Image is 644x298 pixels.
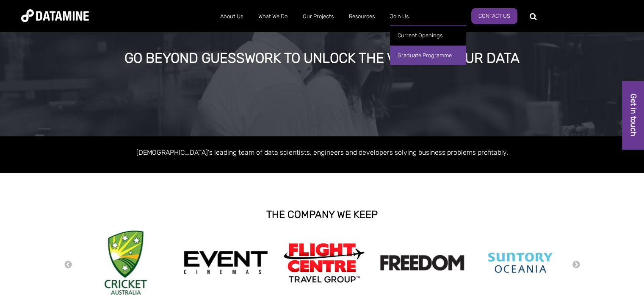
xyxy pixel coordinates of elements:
p: [DEMOGRAPHIC_DATA]'s leading team of data scientists, engineers and developers solving business p... [81,147,564,158]
img: Flight Centre [282,241,366,284]
strong: THE COMPANY WE KEEP [266,209,378,220]
a: Current Openings [390,25,466,45]
a: Join Us [382,6,416,28]
img: Cricket Australia [105,231,147,295]
img: Freedom logo [380,255,464,270]
a: What We Do [251,6,295,28]
a: Our Projects [295,6,341,28]
img: Datamine [21,9,89,22]
a: Contact Us [471,8,517,24]
a: Graduate Programme [390,45,466,65]
a: About Us [213,6,251,28]
img: Suntory Oceania [478,239,563,287]
button: Previous [64,260,72,270]
a: Resources [341,6,382,28]
div: GO BEYOND GUESSWORK TO UNLOCK THE VALUE IN YOUR DATA [75,51,569,66]
button: Next [572,260,580,270]
a: Get in touch [622,81,644,149]
img: event cinemas [183,251,268,275]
